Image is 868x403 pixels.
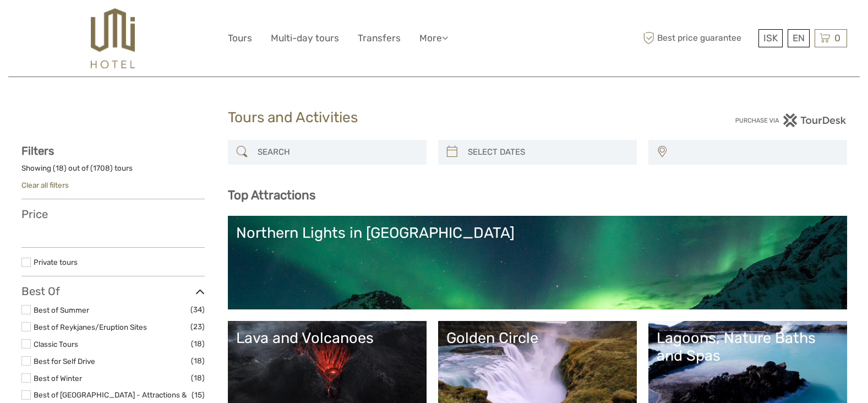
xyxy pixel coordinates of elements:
[21,144,54,157] strong: Filters
[358,30,401,46] a: Transfers
[641,29,756,47] span: Best price guarantee
[191,355,205,367] span: (18)
[228,109,641,127] h1: Tours and Activities
[236,224,839,301] a: Northern Lights in [GEOGRAPHIC_DATA]
[34,258,78,266] a: Private tours
[91,8,134,68] img: 526-1e775aa5-7374-4589-9d7e-5793fb20bdfc_logo_big.jpg
[191,337,205,350] span: (18)
[763,32,778,43] span: ISK
[34,323,147,331] a: Best of Reykjanes/Eruption Sites
[190,303,205,316] span: (34)
[419,30,448,46] a: More
[34,374,82,383] a: Best of Winter
[93,163,110,173] label: 1708
[253,143,421,162] input: SEARCH
[236,224,839,242] div: Northern Lights in [GEOGRAPHIC_DATA]
[34,306,89,314] a: Best of Summer
[190,320,205,333] span: (23)
[657,329,839,365] div: Lagoons, Nature Baths and Spas
[21,181,69,189] a: Clear all filters
[446,329,629,347] div: Golden Circle
[228,188,315,203] b: Top Attractions
[788,29,810,47] div: EN
[228,30,252,46] a: Tours
[735,113,847,127] img: PurchaseViaTourDesk.png
[56,163,64,173] label: 18
[21,208,205,221] h3: Price
[271,30,339,46] a: Multi-day tours
[21,285,205,298] h3: Best Of
[833,32,842,43] span: 0
[34,340,78,348] a: Classic Tours
[192,389,205,401] span: (15)
[34,357,95,366] a: Best for Self Drive
[236,329,418,347] div: Lava and Volcanoes
[21,163,205,180] div: Showing ( ) out of ( ) tours
[191,372,205,384] span: (18)
[463,143,631,162] input: SELECT DATES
